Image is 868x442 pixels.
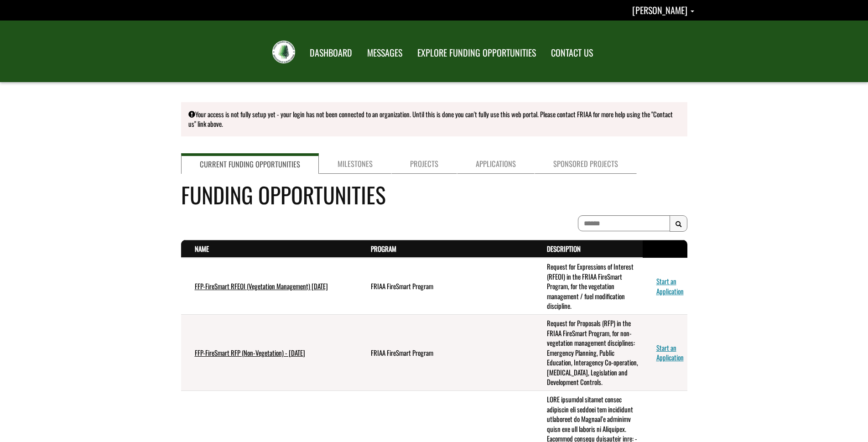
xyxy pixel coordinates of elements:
[535,153,637,174] a: Sponsored Projects
[357,258,533,315] td: FRIAA FireSmart Program
[181,102,687,136] div: Your access is not fully setup yet - your login has not been connected to an organization. Until ...
[272,41,295,63] img: FRIAA Submissions Portal
[670,215,687,232] button: Search Results
[181,178,687,211] h4: Funding Opportunities
[319,153,391,174] a: Milestones
[411,42,543,64] a: EXPLORE FUNDING OPPORTUNITIES
[371,244,396,254] a: Program
[533,258,643,315] td: Request for Expressions of Interest (RFEOI) in the FRIAA FireSmart Program, for the vegetation ma...
[303,42,359,64] a: DASHBOARD
[391,153,457,174] a: Projects
[578,215,670,231] input: To search on partial text, use the asterisk (*) wildcard character.
[360,42,409,64] a: MESSAGES
[301,39,600,64] nav: Main Navigation
[357,315,533,391] td: FRIAA FireSmart Program
[544,42,600,64] a: CONTACT US
[181,258,357,315] td: FFP-FireSmart RFEOI (Vegetation Management) July 2025
[181,315,357,391] td: FFP-FireSmart RFP (Non-Vegetation) - July 2025
[547,244,581,254] a: Description
[632,3,694,17] a: Alan Gammon
[457,153,535,174] a: Applications
[656,276,684,296] a: Start an Application
[632,3,687,17] span: [PERSON_NAME]
[195,281,328,291] a: FFP-FireSmart RFEOI (Vegetation Management) [DATE]
[195,244,209,254] a: Name
[533,315,643,391] td: Request for Proposals (RFP) in the FRIAA FireSmart Program, for non-vegetation management discipl...
[181,153,319,174] a: Current Funding Opportunities
[195,348,305,358] a: FFP-FireSmart RFP (Non-Vegetation) - [DATE]
[656,343,684,362] a: Start an Application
